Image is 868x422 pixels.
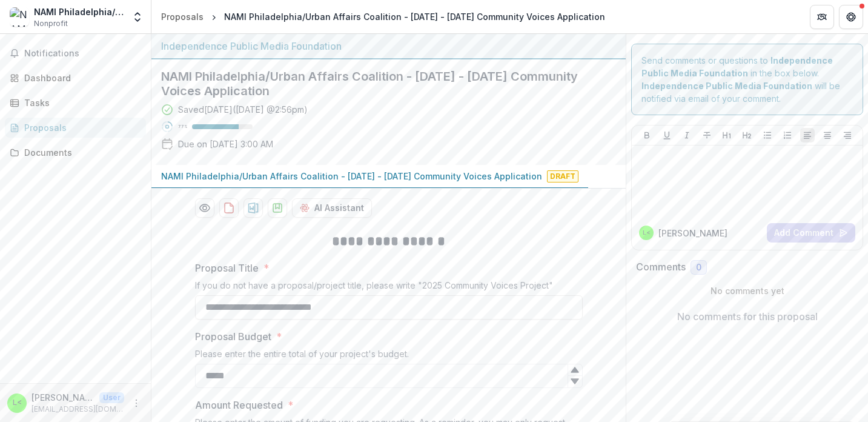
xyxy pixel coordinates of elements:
a: Tasks [5,93,146,113]
a: Proposals [5,118,146,138]
button: Preview fdae27a3-81a9-4b9d-9380-e4e8662ca0af-0.pdf [195,198,214,218]
p: NAMI Philadelphia/Urban Affairs Coalition - [DATE] - [DATE] Community Voices Application [161,170,542,183]
div: Documents [24,146,136,159]
a: Proposals [156,8,208,25]
span: 0 [696,263,701,273]
div: NAMI Philadelphia/Urban Affairs Coalition [34,5,124,18]
p: Due on [DATE] 3:00 AM [178,138,273,150]
button: Ordered List [780,128,795,142]
div: Independence Public Media Foundation [161,39,616,53]
button: Align Right [840,128,855,142]
a: Dashboard [5,68,146,88]
span: Notifications [24,49,141,59]
span: Nonprofit [34,18,68,29]
div: NAMI Philadelphia/Urban Affairs Coalition - [DATE] - [DATE] Community Voices Application [224,10,605,23]
button: Heading 2 [740,128,754,142]
button: Notifications [5,44,146,63]
a: Documents [5,142,146,162]
button: Open entity switcher [129,5,146,29]
button: Align Center [820,128,835,142]
div: Lexie Taylor <ltaylor@namiphilly.org> [643,230,651,236]
p: Proposal Budget [195,329,271,344]
button: download-proposal [219,198,239,218]
button: More [129,396,144,410]
span: Draft [547,170,578,183]
p: No comments yet [636,284,858,297]
button: download-proposal [244,198,263,218]
button: Partners [810,5,834,29]
div: Proposals [24,121,136,134]
h2: Comments [636,261,686,273]
button: Italicize [680,128,694,142]
button: Heading 1 [720,128,734,142]
div: Proposals [161,10,204,23]
p: [EMAIL_ADDRESS][DOMAIN_NAME] [31,404,124,415]
div: Send comments or questions to in the box below. will be notified via email of your comment. [631,44,863,115]
button: Align Left [800,128,815,142]
img: NAMI Philadelphia/Urban Affairs Coalition [10,7,29,27]
strong: Independence Public Media Foundation [641,81,812,91]
button: Get Help [839,5,863,29]
button: Underline [660,128,674,142]
button: Bold [640,128,654,142]
p: Proposal Title [195,261,259,275]
div: Saved [DATE] ( [DATE] @ 2:56pm ) [178,103,308,116]
p: User [99,392,124,403]
button: Bullet List [760,128,775,142]
button: Strike [700,128,714,142]
div: Lexie Taylor <ltaylor@namiphilly.org> [13,399,22,407]
p: Amount Requested [195,398,283,412]
p: [PERSON_NAME] <[EMAIL_ADDRESS][DOMAIN_NAME]> [31,391,94,404]
div: If you do not have a proposal/project title, please write "2025 Community Voices Project" [195,280,583,295]
div: Tasks [24,96,136,109]
p: 77 % [178,122,187,131]
p: [PERSON_NAME] [658,227,727,239]
button: download-proposal [268,198,287,218]
div: Dashboard [24,72,136,84]
div: Please enter the entire total of your project's budget. [195,349,583,364]
nav: breadcrumb [156,8,610,25]
p: No comments for this proposal [677,309,818,324]
button: AI Assistant [292,198,372,218]
h2: NAMI Philadelphia/Urban Affairs Coalition - [DATE] - [DATE] Community Voices Application [161,69,597,98]
button: Add Comment [767,223,855,243]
